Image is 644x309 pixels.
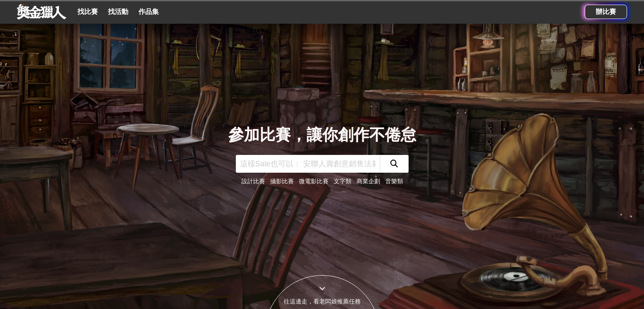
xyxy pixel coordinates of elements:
a: 微電影比賽 [299,178,329,185]
a: 辦比賽 [585,5,627,19]
a: 音樂類 [385,178,403,185]
a: 商業企劃 [357,178,380,185]
div: 參加比賽，讓你創作不倦怠 [228,123,416,147]
a: 找比賽 [74,6,101,18]
a: 攝影比賽 [270,178,294,185]
a: 文字類 [334,178,351,185]
div: 往這邊走，看老闆娘推薦任務 [265,297,379,306]
a: 找活動 [105,6,132,18]
a: 設計比賽 [241,178,265,185]
a: 作品集 [135,6,162,18]
input: 這樣Sale也可以： 安聯人壽創意銷售法募集 [236,155,380,173]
